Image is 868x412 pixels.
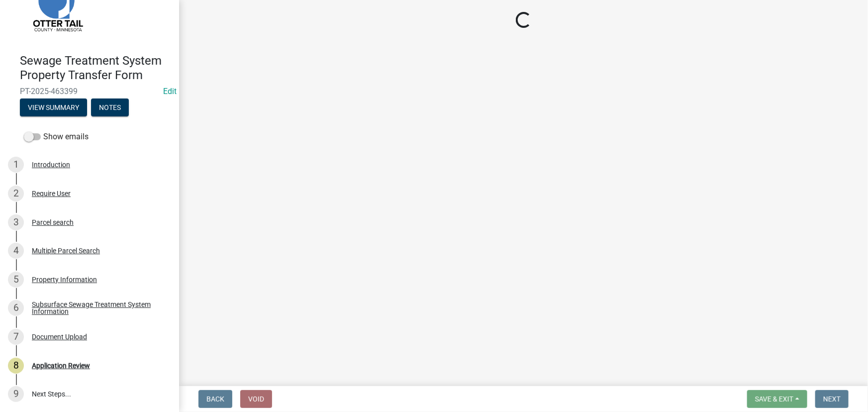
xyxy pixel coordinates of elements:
div: Require User [32,190,71,197]
div: 4 [8,243,24,259]
div: Multiple Parcel Search [32,247,100,254]
h4: Sewage Treatment System Property Transfer Form [20,54,171,83]
div: Application Review [32,362,90,369]
div: 2 [8,186,24,202]
wm-modal-confirm: Notes [91,104,129,112]
div: 8 [8,358,24,374]
div: Property Information [32,276,97,283]
div: Subsurface Sewage Treatment System Information [32,301,163,315]
div: 1 [8,157,24,173]
button: View Summary [20,99,87,116]
wm-modal-confirm: Summary [20,104,87,112]
wm-modal-confirm: Edit Application Number [163,87,177,96]
button: Next [815,390,849,408]
span: PT-2025-463399 [20,87,159,96]
a: Edit [163,87,177,96]
div: 3 [8,214,24,230]
div: Introduction [32,161,70,168]
label: Show emails [24,131,89,143]
span: Next [823,395,841,403]
div: 5 [8,272,24,288]
span: Back [206,395,224,403]
button: Save & Exit [747,390,807,408]
button: Void [240,390,272,408]
div: Document Upload [32,333,87,340]
button: Back [198,390,232,408]
span: Save & Exit [755,395,793,403]
button: Notes [91,99,129,116]
div: 9 [8,386,24,402]
div: Parcel search [32,219,74,226]
div: 7 [8,329,24,345]
div: 6 [8,300,24,316]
